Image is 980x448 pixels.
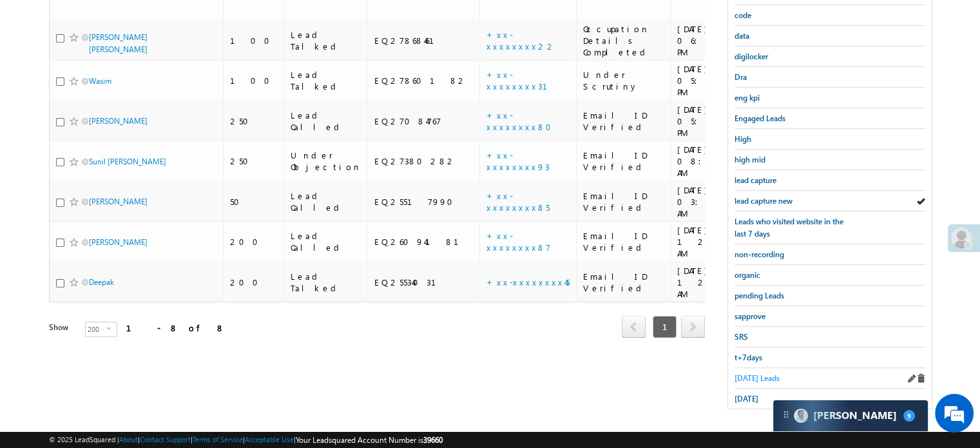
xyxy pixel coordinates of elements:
[230,236,278,248] div: 200
[735,93,760,102] span: eng kpi
[735,249,784,259] span: non-recording
[486,29,556,52] a: +xx-xxxxxxxx22
[230,75,278,86] div: 100
[735,332,748,342] span: SRS
[230,155,278,167] div: 250
[735,134,751,144] span: High
[681,316,705,338] span: next
[735,72,747,82] span: Dra
[374,196,474,208] div: EQ25517990
[583,190,664,213] div: Email ID Verified
[89,237,148,247] a: [PERSON_NAME]
[291,29,361,52] div: Lead Talked
[735,217,843,239] span: Leads who visited website in the last 7 days
[291,271,361,294] div: Lead Talked
[735,394,758,404] span: [DATE]
[49,322,75,333] div: Show
[106,326,117,331] span: select
[291,110,361,133] div: Lead Called
[291,69,361,92] div: Lead Talked
[374,115,474,127] div: EQ27084767
[677,104,734,139] div: [DATE] 05:07 PM
[486,230,551,253] a: +xx-xxxxxxxx87
[735,311,765,321] span: sapprove
[89,76,111,86] a: Wasim
[583,110,664,133] div: Email ID Verified
[486,277,570,287] a: +xx-xxxxxxxx45
[374,75,474,86] div: EQ27860182
[193,435,243,443] a: Terms of Service
[374,155,474,167] div: EQ27380282
[677,63,734,98] div: [DATE] 05:20 PM
[89,32,148,54] a: [PERSON_NAME] [PERSON_NAME]
[230,277,278,288] div: 200
[677,184,734,219] div: [DATE] 03:39 AM
[653,316,677,338] span: 1
[374,236,474,248] div: EQ26094181
[423,435,443,445] span: 39660
[583,271,664,294] div: Email ID Verified
[230,196,278,208] div: 50
[735,155,765,164] span: high mid
[291,190,361,213] div: Lead Called
[735,196,793,206] span: lead capture new
[119,435,138,443] a: About
[735,353,762,362] span: t+7days
[735,52,768,61] span: digilocker
[374,35,474,46] div: EQ27868461
[681,317,705,338] a: next
[86,322,106,336] span: 200
[583,230,664,253] div: Email ID Verified
[296,435,443,445] span: Your Leadsquared Account Number is
[735,291,784,300] span: pending Leads
[126,320,225,335] div: 1 - 8 of 8
[291,230,361,253] div: Lead Called
[622,316,646,338] span: prev
[49,434,443,446] span: © 2025 LeadSquared | | | | |
[903,410,915,422] span: 9
[677,23,734,58] div: [DATE] 06:26 PM
[374,277,474,288] div: EQ25534031
[583,23,664,58] div: Occupation Details Completed
[735,270,760,280] span: organic
[486,69,563,92] a: +xx-xxxxxxxx31
[677,265,734,300] div: [DATE] 12:46 AM
[735,175,776,185] span: lead capture
[677,224,734,259] div: [DATE] 12:04 AM
[735,113,785,123] span: Engaged Leads
[773,400,928,432] div: carter-dragCarter[PERSON_NAME]9
[735,31,749,41] span: data
[230,115,278,127] div: 250
[486,190,550,213] a: +xx-xxxxxxxx85
[89,197,148,206] a: [PERSON_NAME]
[486,150,550,172] a: +xx-xxxxxxxx93
[677,144,734,179] div: [DATE] 08:27 AM
[735,373,780,383] span: [DATE] Leads
[245,435,294,443] a: Acceptable Use
[89,116,148,126] a: [PERSON_NAME]
[486,110,559,132] a: +xx-xxxxxxxx80
[89,277,114,287] a: Deepak
[735,10,751,20] span: code
[230,35,278,46] div: 100
[583,69,664,92] div: Under Scrutiny
[291,150,361,173] div: Under Objection
[583,150,664,173] div: Email ID Verified
[89,157,166,166] a: Sunil [PERSON_NAME]
[140,435,191,443] a: Contact Support
[622,317,646,338] a: prev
